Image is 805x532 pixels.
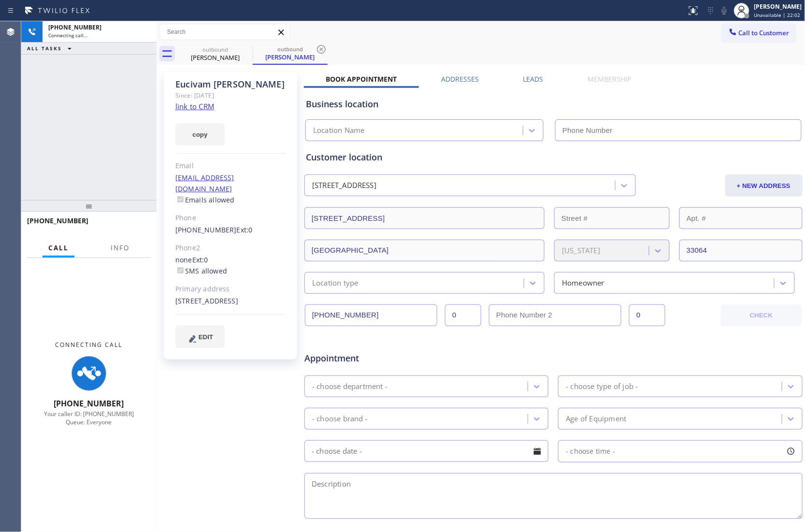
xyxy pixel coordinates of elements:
[175,79,286,90] div: Eucivam [PERSON_NAME]
[326,74,397,84] label: Book Appointment
[56,341,123,349] span: Connecting Call
[555,119,801,141] input: Phone Number
[175,296,286,307] div: [STREET_ADDRESS]
[175,225,237,234] a: [PHONE_NUMBER]
[21,43,81,54] button: ALL TASKS
[254,45,327,53] div: outbound
[199,333,213,341] span: EDIT
[48,244,69,252] span: Call
[312,381,388,392] div: - choose department -
[175,326,225,348] button: EDIT
[313,125,365,136] div: Location Name
[177,267,184,273] input: SMS allowed
[566,381,638,392] div: - choose type of job -
[721,304,802,327] button: CHECK
[489,304,621,326] input: Phone Number 2
[562,277,604,288] div: Homeowner
[566,413,626,424] div: Age of Equipment
[445,304,481,326] input: Ext.
[175,173,234,193] a: [EMAIL_ADDRESS][DOMAIN_NAME]
[179,46,252,53] div: outbound
[629,304,665,326] input: Ext. 2
[237,225,253,234] span: Ext: 0
[679,207,803,229] input: Apt. #
[306,98,801,111] div: Business location
[523,74,544,84] label: Leads
[679,240,803,261] input: ZIP
[111,244,129,252] span: Info
[441,74,479,84] label: Addresses
[48,23,101,31] span: [PHONE_NUMBER]
[192,255,208,264] span: Ext: 0
[48,32,87,39] span: Connecting call…
[175,255,286,277] div: none
[588,74,631,84] label: Membership
[179,43,252,65] div: Eucivam Silva
[175,266,227,275] label: SMS allowed
[566,446,615,456] span: - choose time -
[722,24,796,42] button: Call to Customer
[175,243,286,254] div: Phone2
[739,29,790,37] span: Call to Customer
[754,12,801,18] span: Unavailable | 22:02
[160,24,289,40] input: Search
[304,207,545,229] input: Address
[179,53,252,62] div: [PERSON_NAME]
[44,410,134,426] span: Your caller ID: [PHONE_NUMBER] Queue: Everyone
[718,4,731,17] button: Mute
[175,90,286,101] div: Since: [DATE]
[27,216,88,225] span: [PHONE_NUMBER]
[54,398,124,409] span: [PHONE_NUMBER]
[27,45,62,52] span: ALL TASKS
[177,196,184,202] input: Emails allowed
[304,240,545,261] input: City
[175,284,286,295] div: Primary address
[306,151,801,164] div: Customer location
[304,440,548,462] input: - choose date -
[175,101,214,111] a: link to CRM
[105,239,135,258] button: Info
[554,207,670,229] input: Street #
[312,180,376,191] div: [STREET_ADDRESS]
[305,304,437,326] input: Phone Number
[43,239,74,258] button: Call
[175,195,235,204] label: Emails allowed
[312,413,368,424] div: - choose brand -
[175,123,225,145] button: copy
[254,43,327,64] div: Eucivam Silva
[254,53,327,61] div: [PERSON_NAME]
[175,160,286,172] div: Email
[754,2,802,11] div: [PERSON_NAME]
[304,352,469,365] span: Appointment
[312,277,359,288] div: Location type
[725,174,803,197] button: + NEW ADDRESS
[175,213,286,224] div: Phone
